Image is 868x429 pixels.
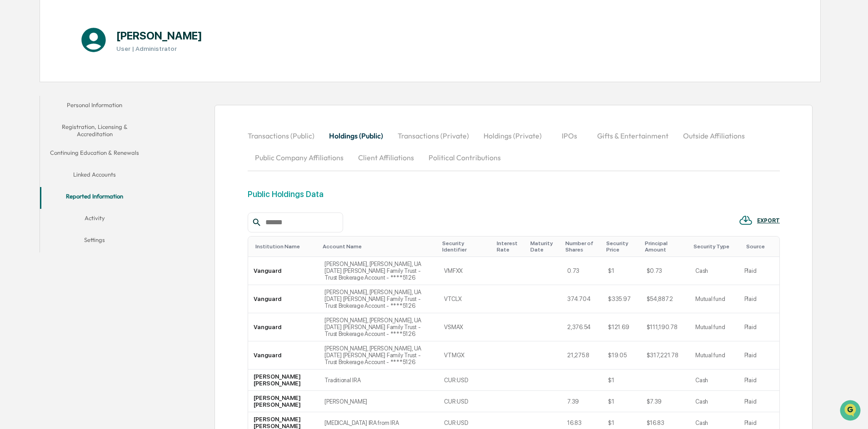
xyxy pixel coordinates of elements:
[690,370,738,391] td: Cash
[439,313,493,341] td: VSMAX
[323,243,435,250] div: Toggle SortBy
[9,69,25,86] img: 1746055101610-c473b297-6a78-478c-a979-82029cc54cd1
[757,217,780,224] div: EXPORT
[603,285,641,313] td: $335.97
[248,125,322,147] button: Transactions (Public)
[80,123,120,131] span: 2 minutes ago
[5,199,61,216] a: 🔎Data Lookup
[839,399,863,424] iframe: Open customer support
[41,79,125,86] div: We're available if you need us!
[40,209,149,231] button: Activity
[90,225,110,232] span: Pylon
[75,186,113,195] span: Attestations
[606,240,637,253] div: Toggle SortBy
[439,285,493,313] td: VTCLX
[603,257,641,285] td: $1
[40,187,149,209] button: Reported Information
[739,341,779,370] td: Plaid
[116,29,202,42] h1: [PERSON_NAME]
[40,165,149,187] button: Linked Accounts
[645,240,687,253] div: Toggle SortBy
[40,231,149,252] button: Settings
[41,69,149,79] div: Start new chat
[155,72,165,83] button: Start new chat
[319,285,439,313] td: [PERSON_NAME], [PERSON_NAME], UA [DATE] [PERSON_NAME] Family Trust - Trust Brokerage Account - **...
[421,147,508,168] button: Political Contributions
[40,143,149,165] button: Continuing Education & Renewals
[739,257,779,285] td: Plaid
[439,257,493,285] td: VMFXX
[590,125,676,147] button: Gifts & Entertainment
[248,341,319,370] td: Vanguard
[549,125,590,147] button: IPOs
[319,313,439,341] td: [PERSON_NAME], [PERSON_NAME], UA [DATE] [PERSON_NAME] Family Trust - Trust Brokerage Account - **...
[739,391,779,412] td: Plaid
[390,125,476,147] button: Transactions (Private)
[9,139,24,154] img: Jack Rasmussen
[739,370,779,391] td: Plaid
[5,182,62,198] a: 🖐️Preclearance
[248,285,319,313] td: Vanguard
[248,257,319,285] td: Vanguard
[319,370,439,391] td: Traditional IRA
[18,148,25,156] img: 1746055101610-c473b297-6a78-478c-a979-82029cc54cd1
[40,118,149,143] button: Registration, Licensing & Accreditation
[739,313,779,341] td: Plaid
[746,243,776,250] div: Toggle SortBy
[565,240,599,253] div: Toggle SortBy
[255,243,316,250] div: Toggle SortBy
[66,187,73,194] div: 🗄️
[562,285,603,313] td: 374.704
[739,285,779,313] td: Plaid
[690,313,738,341] td: Mutual fund
[322,125,390,147] button: Holdings (Public)
[641,341,690,370] td: $317,221.78
[319,341,439,370] td: [PERSON_NAME], [PERSON_NAME], UA [DATE] [PERSON_NAME] Family Trust - Trust Brokerage Account - **...
[248,370,319,391] td: [PERSON_NAME] [PERSON_NAME]
[248,147,351,168] button: Public Company Affiliations
[641,313,690,341] td: $111,190.78
[248,125,780,168] div: secondary tabs example
[562,391,603,412] td: 7.39
[75,148,79,155] span: •
[603,313,641,341] td: $121.69
[497,240,523,253] div: Toggle SortBy
[676,125,752,147] button: Outside Affiliations
[690,257,738,285] td: Cash
[62,182,116,198] a: 🗄️Attestations
[248,189,324,199] div: Public Holdings Data
[693,243,735,250] div: Toggle SortBy
[40,96,149,118] button: Personal Information
[641,391,690,412] td: $7.39
[351,147,421,168] button: Client Affiliations
[9,187,16,194] div: 🖐️
[562,341,603,370] td: 21,275.8
[9,101,61,108] div: Past conversations
[476,125,549,147] button: Holdings (Private)
[248,313,319,341] td: Vanguard
[80,148,99,155] span: [DATE]
[562,313,603,341] td: 2,376.54
[603,370,641,391] td: $1
[75,123,79,131] span: •
[690,391,738,412] td: Cash
[530,240,558,253] div: Toggle SortBy
[319,391,439,412] td: [PERSON_NAME]
[9,204,16,211] div: 🔎
[603,341,641,370] td: $19.05
[603,391,641,412] td: $1
[28,148,74,155] span: [PERSON_NAME]
[9,19,165,34] p: How can we help?
[641,285,690,313] td: $54,887.2
[18,203,57,212] span: Data Lookup
[690,285,738,313] td: Mutual fund
[28,123,74,131] span: [PERSON_NAME]
[64,225,110,232] a: Powered byPylon
[319,257,439,285] td: [PERSON_NAME], [PERSON_NAME], UA [DATE] [PERSON_NAME] Family Trust - Trust Brokerage Account - **...
[116,45,202,52] h3: User | Administrator
[439,370,493,391] td: CUR:USD
[641,257,690,285] td: $0.73
[739,213,753,227] img: EXPORT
